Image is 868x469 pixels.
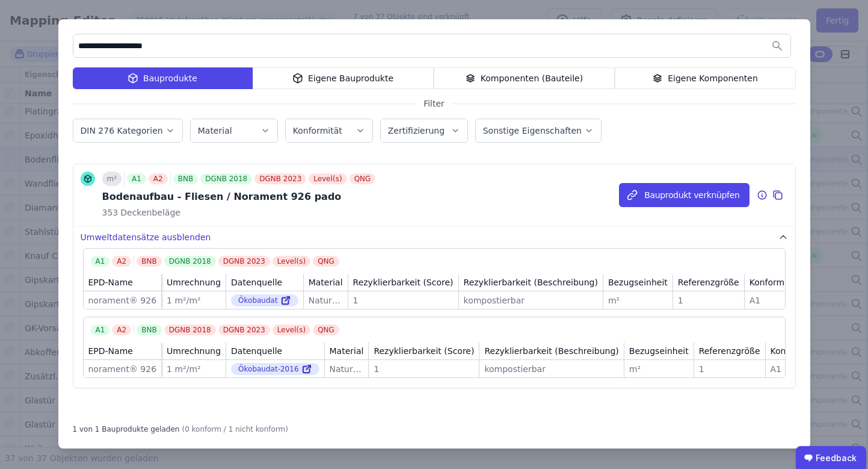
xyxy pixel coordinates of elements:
div: norament® 926 [88,363,157,375]
div: A1 [771,363,820,375]
div: Umrechnung [167,276,221,288]
div: A1 [127,173,146,184]
button: DIN 276 Kategorien [73,119,182,142]
div: kompostierbar [464,294,598,306]
div: 1 m²/m² [167,363,221,375]
div: Naturkautschuk [309,294,343,306]
div: Konformität [749,276,799,288]
div: 1 m²/m² [167,294,221,306]
div: A1 [91,256,110,267]
div: QNG [313,256,339,267]
div: norament® 926 [88,294,157,306]
div: EPD-Name [88,276,133,288]
div: Bauprodukte [73,67,253,89]
div: Material [330,345,364,357]
button: Umweltdatensätze ausblenden [73,226,795,248]
div: kompostierbar [484,363,618,375]
div: DGNB 2018 [200,173,252,184]
div: Level(s) [272,325,310,335]
div: A2 [149,173,168,184]
div: 1 [353,294,454,306]
div: Datenquelle [231,276,282,288]
div: m² [608,294,668,306]
div: A1 [91,325,110,335]
div: 1 [374,363,474,375]
div: Bezugseinheit [608,276,668,288]
div: Rezyklierbarkeit (Score) [374,345,474,357]
div: Bezugseinheit [629,345,689,357]
div: 1 [699,363,760,375]
button: Zertifizierung [381,119,467,142]
div: BNB [173,173,198,184]
label: Sonstige Eigenschaften [483,126,584,135]
div: Rezyklierbarkeit (Beschreibung) [484,345,618,357]
div: (0 konform / 1 nicht konform) [182,420,288,434]
span: 353 [102,207,119,219]
div: Umrechnung [167,345,221,357]
div: DGNB 2023 [218,256,270,267]
div: Komponenten (Bauteile) [434,67,615,89]
div: A2 [112,325,131,335]
div: Rezyklierbarkeit (Score) [353,276,454,288]
div: A1 [749,294,799,306]
div: QNG [313,325,339,335]
label: DIN 276 Kategorien [81,126,165,135]
div: Naturkautschuk [330,363,364,375]
button: Sonstige Eigenschaften [476,119,601,142]
label: Zertifizierung [388,126,447,135]
div: BNB [137,325,161,335]
div: Ökobaudat-2016 [231,363,319,375]
div: Referenzgröße [699,345,760,357]
span: Deckenbeläge [118,207,180,219]
div: QNG [349,173,376,184]
div: Eigene Bauprodukte [253,67,434,89]
div: BNB [137,256,161,267]
div: Referenzgröße [678,276,739,288]
button: Material [191,119,277,142]
button: Konformität [286,119,372,142]
label: Konformität [293,126,345,135]
div: EPD-Name [88,345,133,357]
button: Bauprodukt verknüpfen [619,183,749,207]
div: DGNB 2018 [164,325,216,335]
div: Level(s) [309,173,346,184]
div: Material [309,276,343,288]
div: Ökobaudat [231,294,298,306]
div: Rezyklierbarkeit (Beschreibung) [464,276,598,288]
div: m² [102,172,122,186]
div: Bodenaufbau - Fliesen / Norament 926 pado [102,190,378,204]
span: Filter [416,98,452,110]
div: Konformität [771,345,820,357]
label: Material [198,126,235,135]
div: Level(s) [272,256,310,267]
div: DGNB 2023 [218,325,270,335]
div: Eigene Komponenten [615,67,796,89]
div: 1 von 1 Bauprodukte geladen [73,420,180,434]
div: m² [629,363,689,375]
div: DGNB 2023 [254,173,306,184]
div: A2 [112,256,131,267]
div: DGNB 2018 [164,256,216,267]
div: 1 [678,294,739,306]
div: Datenquelle [231,345,282,357]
